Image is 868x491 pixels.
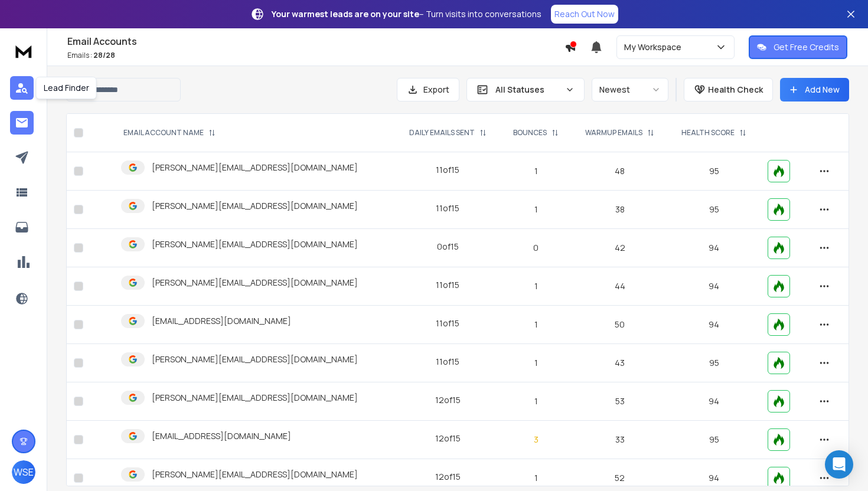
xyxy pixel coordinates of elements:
[152,162,358,174] p: [PERSON_NAME][EMAIL_ADDRESS][DOMAIN_NAME]
[436,164,459,176] div: 11 of 15
[551,5,618,24] a: Reach Out Now
[572,421,668,459] td: 33
[508,242,564,254] p: 0
[668,229,760,267] td: 94
[152,469,358,480] p: [PERSON_NAME][EMAIL_ADDRESS][DOMAIN_NAME]
[12,460,35,484] button: WSE
[436,356,459,368] div: 11 of 15
[409,128,475,138] p: DAILY EMAILS SENT
[668,421,760,459] td: 95
[152,200,358,212] p: [PERSON_NAME][EMAIL_ADDRESS][DOMAIN_NAME]
[749,35,847,59] button: Get Free Credits
[152,277,358,289] p: [PERSON_NAME][EMAIL_ADDRESS][DOMAIN_NAME]
[572,306,668,344] td: 50
[435,394,461,406] div: 12 of 15
[152,353,358,365] p: [PERSON_NAME][EMAIL_ADDRESS][DOMAIN_NAME]
[513,128,547,138] p: BOUNCES
[585,128,642,138] p: WARMUP EMAILS
[508,280,564,292] p: 1
[508,434,564,446] p: 3
[152,315,291,327] p: [EMAIL_ADDRESS][DOMAIN_NAME]
[592,78,668,102] button: Newest
[624,41,686,53] p: My Workspace
[508,204,564,215] p: 1
[93,50,115,60] span: 28 / 28
[123,128,216,138] div: EMAIL ACCOUNT NAME
[572,191,668,229] td: 38
[12,40,35,62] img: logo
[774,41,839,53] p: Get Free Credits
[708,84,763,96] p: Health Check
[437,241,459,253] div: 0 of 15
[435,433,461,444] div: 12 of 15
[508,165,564,177] p: 1
[508,319,564,330] p: 1
[668,382,760,421] td: 94
[668,191,760,229] td: 95
[780,78,849,102] button: Add New
[436,202,459,214] div: 11 of 15
[572,344,668,382] td: 43
[825,450,853,479] div: Open Intercom Messenger
[152,238,358,250] p: [PERSON_NAME][EMAIL_ADDRESS][DOMAIN_NAME]
[436,317,459,329] div: 11 of 15
[435,471,461,483] div: 12 of 15
[508,357,564,369] p: 1
[572,229,668,267] td: 42
[668,152,760,191] td: 95
[554,8,615,20] p: Reach Out Now
[572,382,668,421] td: 53
[668,306,760,344] td: 94
[152,392,358,404] p: [PERSON_NAME][EMAIL_ADDRESS][DOMAIN_NAME]
[572,267,668,306] td: 44
[67,51,564,60] p: Emails :
[436,279,459,291] div: 11 of 15
[272,8,541,20] p: – Turn visits into conversations
[572,152,668,191] td: 48
[681,128,735,138] p: HEALTH SCORE
[684,78,773,102] button: Health Check
[36,77,97,99] div: Lead Finder
[397,78,459,102] button: Export
[508,472,564,484] p: 1
[668,267,760,306] td: 94
[272,8,419,19] strong: Your warmest leads are on your site
[152,430,291,442] p: [EMAIL_ADDRESS][DOMAIN_NAME]
[67,34,564,48] h1: Email Accounts
[495,84,560,96] p: All Statuses
[668,344,760,382] td: 95
[508,395,564,407] p: 1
